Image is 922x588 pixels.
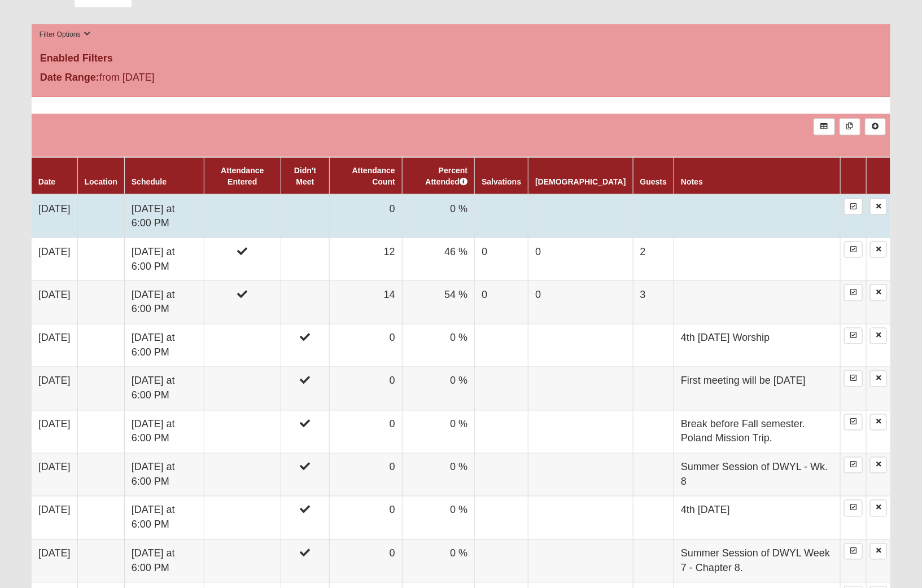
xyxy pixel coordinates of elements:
td: [DATE] at 6:00 PM [124,539,204,582]
th: Guests [633,157,674,195]
a: Enter Attendance [844,371,863,387]
td: 0 [330,539,403,582]
td: 4th [DATE] [674,497,841,539]
td: 0 % [402,195,474,238]
a: Delete [870,242,887,258]
a: Delete [870,457,887,473]
a: Delete [870,371,887,387]
a: Enter Attendance [844,414,863,431]
th: Salvations [475,157,528,195]
div: from [DATE] [32,70,318,88]
td: [DATE] at 6:00 PM [124,195,204,238]
td: [DATE] [32,454,77,497]
a: Enter Attendance [844,284,863,301]
a: Delete [870,543,887,560]
a: Delete [870,284,887,301]
td: [DATE] at 6:00 PM [124,238,204,281]
td: 3 [633,281,674,324]
a: Schedule [132,177,167,186]
td: 0 % [402,539,474,582]
a: Percent Attended [426,166,468,186]
td: 0 [330,454,403,497]
a: Didn't Meet [294,166,316,186]
td: Break before Fall semester. Poland Mission Trip. [674,410,841,453]
a: Attendance Count [352,166,395,186]
a: Attendance Entered [221,166,264,186]
td: 0 [528,281,633,324]
a: Enter Attendance [844,500,863,516]
td: 0 [475,238,528,281]
td: [DATE] [32,281,77,324]
td: 12 [330,238,403,281]
td: 0 % [402,497,474,539]
td: 0 [330,324,403,367]
a: Enter Attendance [844,242,863,258]
td: Summer Session of DWYL - Wk. 8 [674,454,841,497]
a: Location [85,177,117,186]
a: Delete [870,414,887,431]
td: 0 [330,195,403,238]
a: Delete [870,199,887,215]
a: Delete [870,328,887,344]
label: Date Range: [40,70,99,85]
td: 0 [330,410,403,453]
td: First meeting will be [DATE] [674,367,841,410]
td: [DATE] at 6:00 PM [124,281,204,324]
a: Enter Attendance [844,328,863,344]
td: 14 [330,281,403,324]
a: Export to Excel [814,119,834,135]
td: [DATE] [32,539,77,582]
td: 2 [633,238,674,281]
td: [DATE] [32,497,77,539]
td: 0 % [402,454,474,497]
button: Filter Options [36,29,94,41]
td: [DATE] at 6:00 PM [124,497,204,539]
td: 0 % [402,324,474,367]
td: 0 [330,367,403,410]
a: Date [38,177,55,186]
a: Enter Attendance [844,543,863,560]
td: [DATE] [32,238,77,281]
td: [DATE] [32,324,77,367]
td: [DATE] at 6:00 PM [124,367,204,410]
td: 54 % [402,281,474,324]
td: [DATE] at 6:00 PM [124,324,204,367]
td: [DATE] [32,195,77,238]
td: 0 [475,281,528,324]
td: [DATE] at 6:00 PM [124,410,204,453]
td: [DATE] [32,410,77,453]
a: Alt+N [865,119,886,135]
a: Notes [681,177,703,186]
a: Enter Attendance [844,457,863,473]
th: [DEMOGRAPHIC_DATA] [528,157,633,195]
td: 0 [528,238,633,281]
td: 0 % [402,367,474,410]
td: 0 % [402,410,474,453]
a: Delete [870,500,887,516]
a: Merge Records into Merge Template [840,119,860,135]
td: 4th [DATE] Worship [674,324,841,367]
td: [DATE] [32,367,77,410]
td: 46 % [402,238,474,281]
td: [DATE] at 6:00 PM [124,454,204,497]
td: Summer Session of DWYL Week 7 - Chapter 8. [674,539,841,582]
h4: Enabled Filters [40,52,882,65]
a: Enter Attendance [844,199,863,215]
td: 0 [330,497,403,539]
